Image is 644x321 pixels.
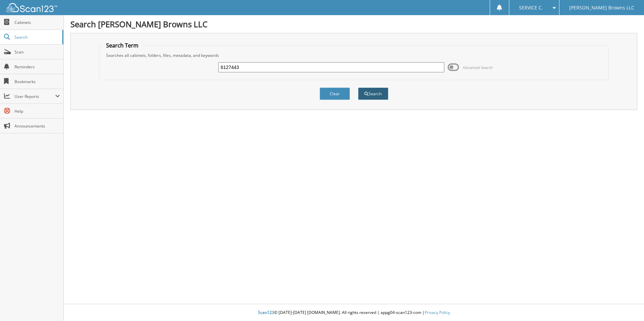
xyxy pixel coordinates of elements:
[14,49,60,55] span: Scan
[64,305,644,321] div: © [DATE]-[DATE] [DOMAIN_NAME]. All rights reserved | appg04-scan123-com |
[14,64,60,70] span: Reminders
[14,123,60,129] span: Announcements
[519,6,543,10] span: SERVICE C.
[14,94,55,99] span: User Reports
[14,34,59,40] span: Search
[569,6,634,10] span: [PERSON_NAME] Browns LLC
[14,20,60,25] span: Cabinets
[103,42,142,49] legend: Search Term
[103,52,605,58] div: Searches all cabinets, folders, files, metadata, and keywords
[70,19,637,30] h1: Search [PERSON_NAME] Browns LLC
[425,310,450,315] a: Privacy Policy
[258,310,274,315] span: Scan123
[463,65,493,70] span: Advanced Search
[14,79,60,84] span: Bookmarks
[7,3,57,12] img: scan123-logo-white.svg
[320,87,350,100] button: Clear
[14,108,60,114] span: Help
[358,87,388,100] button: Search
